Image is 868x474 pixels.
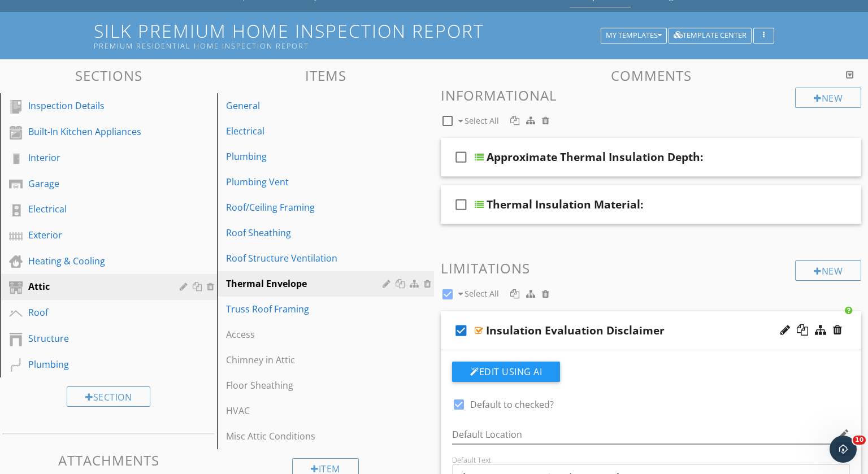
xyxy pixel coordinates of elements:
div: Plumbing Vent [226,175,386,189]
div: Default Text [452,455,850,464]
h3: Limitations [441,260,861,276]
a: Template Center [669,29,752,40]
div: Premium Residential Home Inspection Report [94,41,604,50]
div: Interior [28,151,163,164]
div: New [795,260,861,281]
div: Floor Sheathing [226,379,386,392]
div: New [795,88,861,108]
div: Approximate Thermal Insulation Depth: [487,150,703,164]
div: Electrical [28,202,163,216]
div: Roof [28,306,163,319]
h3: Comments [441,68,861,83]
div: Access [226,328,386,341]
div: Plumbing [28,358,163,371]
div: Electrical [226,124,386,138]
h1: Silk Premium Home Inspection Report [94,21,774,50]
div: HVAC [226,404,386,418]
div: Roof Sheathing [226,226,386,240]
i: check_box_outline_blank [452,143,470,171]
div: My Templates [606,32,662,40]
div: Attic [28,280,163,293]
input: Default Location [452,425,834,444]
button: My Templates [601,28,667,44]
i: check_box_outline_blank [452,191,470,218]
span: 10 [853,436,866,445]
div: Misc Attic Conditions [226,429,386,443]
label: Default to checked? [470,399,554,410]
i: edit [836,428,850,441]
button: Template Center [669,28,752,44]
span: Select All [465,115,499,126]
div: Insulation Evaluation Disclaimer [486,324,665,337]
div: Inspection Details [28,99,163,112]
h3: Informational [441,88,861,103]
div: Thermal Insulation Material: [487,198,643,211]
div: General [226,99,386,112]
button: Edit Using AI [452,362,560,382]
div: Structure [28,332,163,345]
div: Chimney in Attic [226,353,386,367]
div: Roof/Ceiling Framing [226,201,386,214]
div: Template Center [674,32,747,40]
div: Section [67,386,150,407]
div: Built-In Kitchen Appliances [28,125,163,138]
div: Thermal Envelope [226,277,386,290]
h3: Items [217,68,434,83]
div: Truss Roof Framing [226,302,386,316]
div: Plumbing [226,150,386,163]
div: Heating & Cooling [28,254,163,268]
div: Roof Structure Ventilation [226,251,386,265]
iframe: Intercom live chat [830,436,857,463]
div: Garage [28,177,163,190]
i: check_box [452,317,470,344]
div: Exterior [28,228,163,242]
span: Select All [465,288,499,299]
